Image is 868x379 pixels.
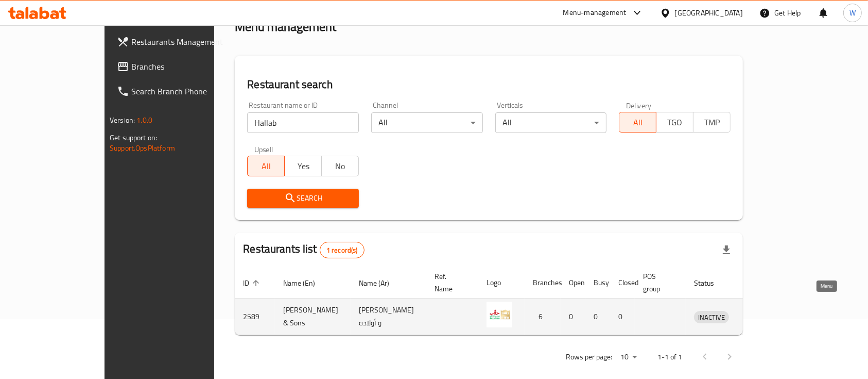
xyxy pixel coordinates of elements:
[714,238,739,262] div: Export file
[626,102,652,109] label: Delivery
[136,113,152,127] span: 1.0.0
[657,351,682,364] p: 1-1 of 1
[693,112,731,133] button: TMP
[109,29,250,54] a: Restaurants Management
[610,299,635,335] td: 0
[131,85,241,97] span: Search Branch Phone
[675,7,743,19] div: [GEOGRAPHIC_DATA]
[283,277,328,289] span: Name (En)
[326,159,355,174] span: No
[243,241,364,258] h2: Restaurants list
[110,141,175,155] a: Support.OpsPlatform
[525,299,561,335] td: 6
[561,267,585,299] th: Open
[351,299,426,335] td: [PERSON_NAME] و أولاده
[131,36,241,48] span: Restaurants Management
[284,156,322,176] button: Yes
[694,311,729,323] span: INACTIVE
[616,350,641,365] div: Rows per page:
[585,267,610,299] th: Busy
[656,112,693,133] button: TGO
[321,156,359,176] button: No
[109,54,250,79] a: Branches
[694,277,727,289] span: Status
[289,159,318,174] span: Yes
[478,267,525,299] th: Logo
[110,113,135,127] span: Version:
[661,115,689,130] span: TGO
[698,115,726,130] span: TMP
[243,277,263,289] span: ID
[435,270,466,295] span: Ref. Name
[235,267,777,335] table: enhanced table
[247,156,285,176] button: All
[247,189,359,208] button: Search
[585,299,610,335] td: 0
[252,159,281,174] span: All
[561,299,585,335] td: 0
[275,299,351,335] td: [PERSON_NAME] & Sons
[849,7,856,19] span: W
[247,112,359,133] input: Search for restaurant name or ID..
[623,115,652,130] span: All
[563,7,627,19] div: Menu-management
[619,112,656,133] button: All
[320,245,364,255] span: 1 record(s)
[371,112,483,133] div: All
[643,270,673,295] span: POS group
[495,112,607,133] div: All
[109,79,250,104] a: Search Branch Phone
[566,351,612,364] p: Rows per page:
[247,77,731,92] h2: Restaurant search
[110,131,157,144] span: Get support on:
[525,267,561,299] th: Branches
[131,60,241,73] span: Branches
[235,299,275,335] td: 2589
[254,145,273,153] label: Upsell
[610,267,635,299] th: Closed
[255,192,351,205] span: Search
[487,302,512,327] img: Abdulrahman Hallab & Sons
[359,277,403,289] span: Name (Ar)
[320,242,364,258] div: Total records count
[235,19,336,35] h2: Menu management
[741,267,777,299] th: Action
